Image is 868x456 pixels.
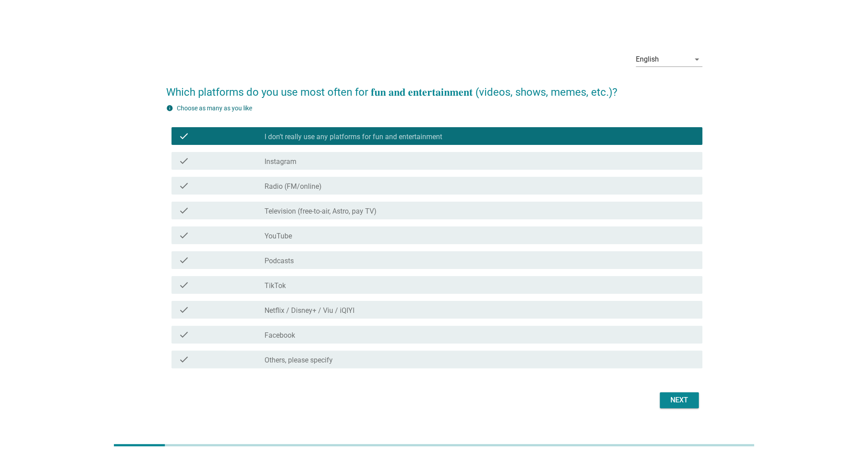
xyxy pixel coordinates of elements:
label: Radio (FM/online) [265,182,322,191]
i: check [179,280,189,290]
i: check [179,180,189,191]
i: check [179,304,189,315]
label: Others, please specify [265,356,333,365]
label: Instagram [265,157,296,166]
label: TikTok [265,281,286,290]
label: YouTube [265,232,292,241]
i: check [179,205,189,216]
i: check [179,230,189,241]
button: Next [660,392,699,408]
h2: Which platforms do you use most often for 𝐟𝐮𝐧 𝐚𝐧𝐝 𝐞𝐧𝐭𝐞𝐫𝐭𝐚𝐢𝐧𝐦𝐞𝐧𝐭 (videos, shows, memes, etc.)? [166,75,702,100]
label: Choose as many as you like [177,105,252,112]
label: Podcasts [265,257,294,265]
div: English [636,55,659,63]
i: check [179,156,189,166]
i: check [179,255,189,265]
i: check [179,131,189,141]
label: Facebook [265,331,295,340]
i: check [179,354,189,365]
div: Next [667,395,692,405]
i: info [166,105,173,112]
label: Netflix / Disney+ / Viu / iQIYI [265,306,354,315]
label: I don’t really use any platforms for fun and entertainment [265,133,442,141]
i: arrow_drop_down [692,54,702,65]
label: Television (free-to-air, Astro, pay TV) [265,207,377,216]
i: check [179,329,189,340]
